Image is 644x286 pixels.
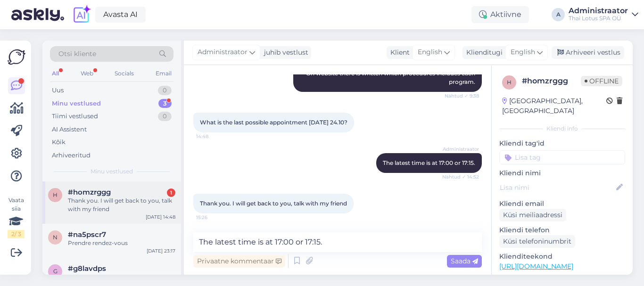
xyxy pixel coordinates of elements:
div: Suurepärane! Kohtumiseni! [68,273,175,281]
span: n [53,234,58,241]
div: Tiimi vestlused [52,112,98,121]
div: Küsi telefoninumbrit [499,235,575,248]
div: 0 [158,112,172,121]
input: Lisa nimi [500,182,614,193]
div: [GEOGRAPHIC_DATA], [GEOGRAPHIC_DATA] [502,96,606,116]
div: [DATE] 14:48 [146,213,175,221]
div: Klienditugi [462,48,503,57]
p: Kliendi email [499,199,625,209]
div: Aktiivne [471,6,529,23]
div: juhib vestlust [260,48,308,57]
div: Vaata siia [8,196,25,238]
div: 0 [158,86,172,95]
span: The latest time is at 17:00 or 17:15. [383,159,475,166]
div: Prendre rendez-vous [68,239,175,247]
div: 1 [167,188,175,197]
span: 15:26 [196,214,231,221]
div: Email [154,67,173,80]
a: Avasta AI [95,7,146,23]
div: All [50,67,61,80]
div: Minu vestlused [52,99,101,108]
span: #g8lavdps [68,264,106,273]
div: A [552,8,565,21]
span: Offline [581,76,622,86]
div: # homzrggg [522,75,581,87]
span: English [511,47,535,57]
div: 3 [158,99,172,108]
p: Kliendi tag'id [499,139,625,148]
span: Nähtud ✓ 9:38 [444,92,479,99]
span: English [418,47,442,57]
div: Thank you. I will get back to you, talk with my friend [68,196,175,213]
div: Kliendi info [499,124,625,133]
span: Administraator [198,47,248,57]
span: g [53,268,58,275]
img: explore-ai [72,5,91,25]
span: #homzrggg [68,188,111,196]
a: AdministraatorThai Lotus SPA OÜ [569,7,638,22]
span: Thank you. I will get back to you, talk with my friend [200,200,347,207]
div: Web [79,67,95,80]
span: Minu vestlused [91,167,133,176]
div: AI Assistent [52,125,87,134]
img: Askly Logo [8,48,25,66]
input: Lisa tag [499,150,625,164]
span: h [507,79,512,86]
p: Kliendi nimi [499,168,625,178]
span: What is the last possible appointment [DATE] 24.10? [200,119,347,126]
p: Vaata edasi ... [499,274,625,283]
div: Arhiveeri vestlus [552,46,624,59]
div: Uus [52,86,64,95]
div: Administraator [569,7,628,15]
div: Privaatne kommentaar [193,255,285,268]
div: Arhiveeritud [52,151,91,160]
span: 14:48 [196,133,231,140]
div: Kõik [52,138,66,147]
div: Thai Lotus SPA OÜ [569,15,628,22]
div: Klient [387,48,410,57]
div: [DATE] 23:17 [147,247,175,254]
div: 2 / 3 [8,230,25,238]
p: Kliendi telefon [499,225,625,235]
span: h [53,191,58,198]
span: #na5pscr7 [68,230,106,239]
div: Küsi meiliaadressi [499,209,566,221]
div: Socials [113,67,136,80]
span: Administraator [443,146,479,153]
a: [URL][DOMAIN_NAME] [499,262,573,270]
p: Klienditeekond [499,252,625,261]
span: Saada [451,257,478,265]
span: Otsi kliente [58,49,96,59]
span: Nähtud ✓ 14:52 [442,173,479,180]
